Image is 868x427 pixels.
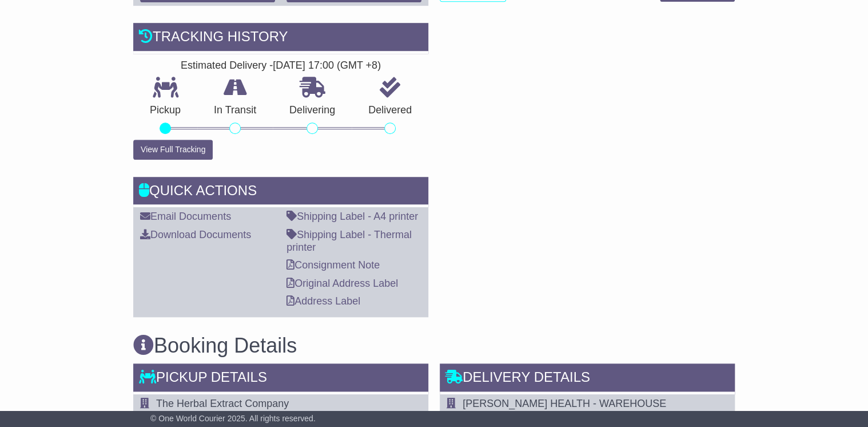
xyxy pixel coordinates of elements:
[463,398,666,409] span: [PERSON_NAME] HEALTH - WAREHOUSE
[440,363,735,394] div: Delivery Details
[352,104,428,117] p: Delivered
[133,104,197,117] p: Pickup
[140,211,231,222] a: Email Documents
[133,363,428,394] div: Pickup Details
[140,229,251,240] a: Download Documents
[273,104,352,117] p: Delivering
[133,140,213,160] button: View Full Tracking
[273,60,381,72] div: [DATE] 17:00 (GMT +8)
[133,334,735,357] h3: Booking Details
[133,60,428,72] div: Estimated Delivery -
[156,398,289,409] span: The Herbal Extract Company
[150,414,316,423] span: © One World Courier 2025. All rights reserved.
[286,211,418,222] a: Shipping Label - A4 printer
[133,177,428,208] div: Quick Actions
[286,259,380,271] a: Consignment Note
[286,278,398,289] a: Original Address Label
[197,104,273,117] p: In Transit
[286,295,360,307] a: Address Label
[133,23,428,54] div: Tracking history
[286,229,412,253] a: Shipping Label - Thermal printer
